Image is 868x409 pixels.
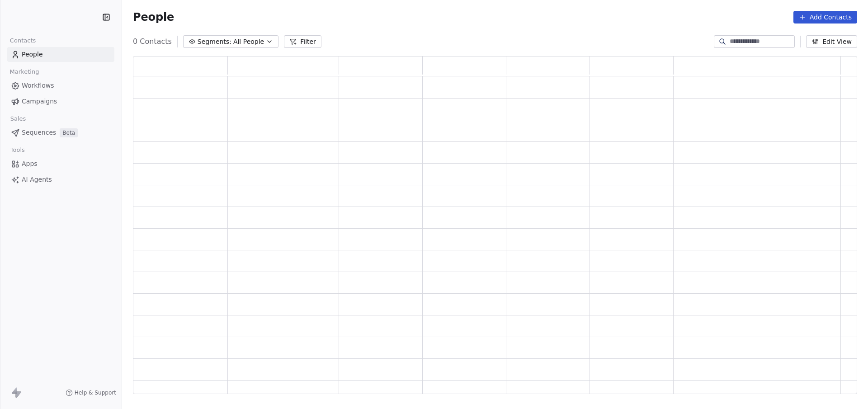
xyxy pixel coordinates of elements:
[233,37,264,47] span: All People
[284,35,321,48] button: Filter
[22,50,43,59] span: People
[7,94,114,109] a: Campaigns
[6,112,30,126] span: Sales
[806,35,857,48] button: Edit View
[7,47,114,62] a: People
[6,34,40,47] span: Contacts
[133,10,174,24] span: People
[7,78,114,93] a: Workflows
[22,128,56,137] span: Sequences
[6,143,28,157] span: Tools
[75,389,116,396] span: Help & Support
[793,11,857,24] button: Add Contacts
[6,65,43,79] span: Marketing
[22,81,54,90] span: Workflows
[198,37,231,47] span: Segments:
[60,128,78,137] span: Beta
[22,175,52,184] span: AI Agents
[22,97,57,106] span: Campaigns
[7,172,114,187] a: AI Agents
[22,159,38,169] span: Apps
[7,156,114,171] a: Apps
[7,125,114,140] a: SequencesBeta
[133,36,172,47] span: 0 Contacts
[66,389,116,396] a: Help & Support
